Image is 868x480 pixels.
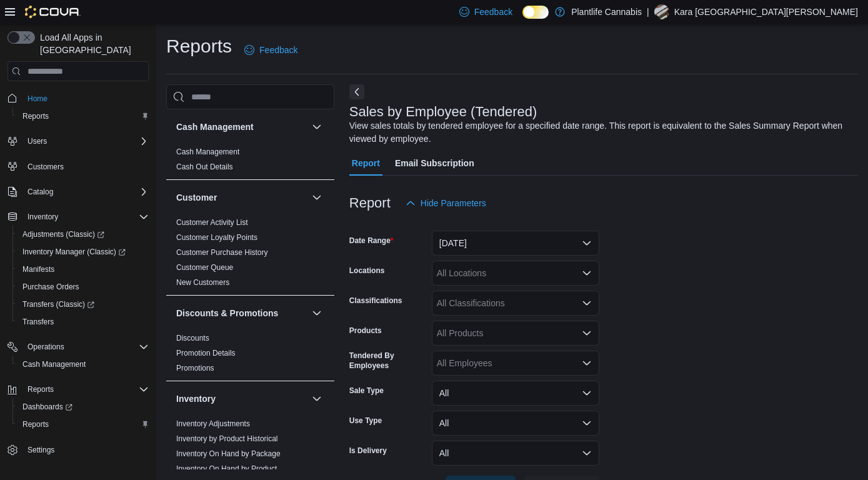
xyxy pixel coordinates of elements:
span: Email Subscription [395,151,474,176]
button: Catalog [22,184,58,199]
button: Inventory [309,391,324,406]
div: Kara St.Louis [654,4,669,19]
span: Adjustments (Classic) [22,229,104,239]
button: Next [349,84,364,99]
button: Inventory [2,208,154,226]
label: Products [349,326,382,336]
button: All [432,441,599,466]
button: Open list of options [582,358,592,368]
a: Reports [17,417,54,432]
a: Customer Queue [176,263,233,272]
p: | [647,4,649,19]
label: Locations [349,266,385,276]
span: Feedback [259,44,297,56]
button: Open list of options [582,268,592,278]
button: All [432,411,599,436]
span: Catalog [27,187,53,197]
a: Cash Out Details [176,162,233,171]
span: Settings [27,445,54,455]
span: Inventory On Hand by Product [176,464,277,474]
label: Date Range [349,236,394,246]
span: Inventory Manager (Classic) [22,247,126,257]
span: Cash Out Details [176,162,233,172]
button: Open list of options [582,298,592,308]
label: Is Delivery [349,446,387,456]
span: Settings [22,442,149,457]
a: Customer Activity List [176,218,248,227]
span: Load All Apps in [GEOGRAPHIC_DATA] [35,31,149,56]
span: Discounts [176,333,209,343]
span: Manifests [17,262,149,277]
span: Purchase Orders [22,282,79,292]
span: Inventory Manager (Classic) [17,244,149,259]
span: Promotion Details [176,348,236,358]
span: Feedback [474,6,512,18]
button: Cash Management [12,356,154,373]
span: Report [352,151,380,176]
button: Discounts & Promotions [176,307,307,319]
h1: Reports [166,34,232,59]
div: Cash Management [166,144,334,179]
input: Dark Mode [522,6,549,19]
span: Reports [22,419,49,429]
button: Purchase Orders [12,278,154,296]
button: Customer [176,191,307,204]
span: Operations [27,342,64,352]
span: Customer Purchase History [176,247,268,257]
a: Home [22,91,52,106]
span: Customer Loyalty Points [176,232,257,242]
a: Transfers [17,314,59,329]
span: Inventory by Product Historical [176,434,278,444]
button: Manifests [12,261,154,278]
span: Reports [17,417,149,432]
span: Cash Management [176,147,239,157]
span: Home [22,90,149,106]
a: Cash Management [176,147,239,156]
button: Users [22,134,52,149]
span: Reports [22,111,49,121]
button: Operations [22,339,69,354]
span: Operations [22,339,149,354]
span: Customers [22,159,149,174]
span: Users [27,136,47,146]
span: Customers [27,162,64,172]
button: Open list of options [582,328,592,338]
a: Customer Purchase History [176,248,268,257]
button: Customer [309,190,324,205]
button: Hide Parameters [401,191,491,216]
button: Reports [22,382,59,397]
span: Home [27,94,47,104]
span: Promotions [176,363,214,373]
h3: Cash Management [176,121,254,133]
span: Reports [17,109,149,124]
span: Transfers [22,317,54,327]
button: Cash Management [176,121,307,133]
button: Inventory [22,209,63,224]
h3: Customer [176,191,217,204]
button: Reports [12,416,154,433]
a: Settings [22,442,59,457]
a: Inventory by Product Historical [176,434,278,443]
span: Transfers (Classic) [22,299,94,309]
a: Transfers (Classic) [12,296,154,313]
span: Cash Management [22,359,86,369]
h3: Inventory [176,392,216,405]
a: Customers [22,159,69,174]
span: Reports [27,384,54,394]
span: Inventory [27,212,58,222]
span: Dashboards [22,402,72,412]
a: Customer Loyalty Points [176,233,257,242]
a: New Customers [176,278,229,287]
span: Manifests [22,264,54,274]
button: [DATE] [432,231,599,256]
span: Transfers [17,314,149,329]
button: Reports [2,381,154,398]
button: Discounts & Promotions [309,306,324,321]
label: Tendered By Employees [349,351,427,371]
img: Cova [25,6,81,18]
a: Promotions [176,364,214,372]
a: Dashboards [17,399,77,414]
a: Promotion Details [176,349,236,357]
span: Customer Queue [176,262,233,272]
span: Inventory [22,209,149,224]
